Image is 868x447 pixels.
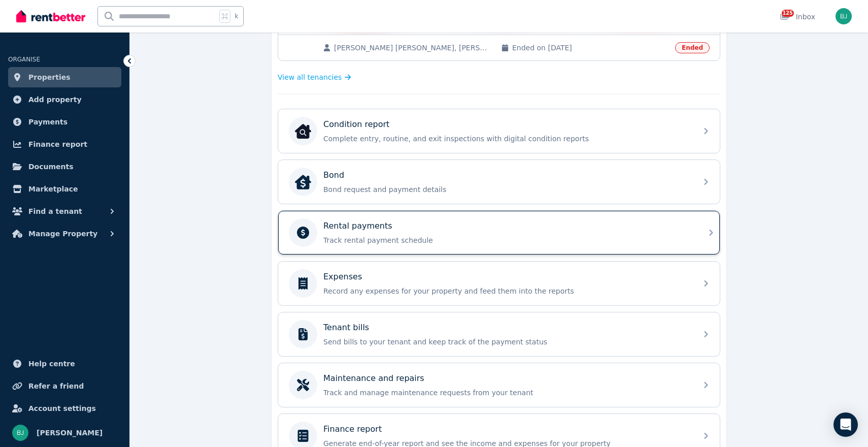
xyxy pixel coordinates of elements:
span: Ended on [DATE] [512,43,669,53]
img: Condition report [295,123,311,139]
div: Open Intercom Messenger [833,412,858,437]
a: Account settings [8,398,121,419]
span: Manage Property [28,228,97,240]
a: Condition reportCondition reportComplete entry, routine, and exit inspections with digital condit... [278,109,720,153]
span: k [235,12,238,20]
span: Help centre [28,358,75,370]
a: Refer a friend [8,376,121,396]
span: Documents [28,161,74,173]
p: Tenant bills [323,322,369,334]
span: Payments [28,116,68,128]
img: Bom Jin [836,8,852,24]
a: Tenant billsSend bills to your tenant and keep track of the payment status [278,312,720,356]
a: Payments [8,112,121,132]
p: Complete entry, routine, and exit inspections with digital condition reports [323,134,691,144]
img: Bond [295,174,311,190]
p: Record any expenses for your property and feed them into the reports [323,286,691,296]
p: Rental payments [323,220,392,232]
a: BondBondBond request and payment details [278,160,720,204]
p: Condition report [323,118,389,131]
span: Marketplace [28,183,78,195]
a: View all tenancies [278,72,351,82]
p: Send bills to your tenant and keep track of the payment status [323,337,691,347]
span: Finance report [28,138,87,150]
p: Track rental payment schedule [323,235,691,245]
span: Ended [675,42,710,53]
img: Bom Jin [12,425,28,441]
span: Properties [28,71,71,83]
a: Add property [8,89,121,110]
span: ORGANISE [8,56,40,63]
p: Maintenance and repairs [323,372,424,385]
p: Expenses [323,271,362,283]
span: 125 [782,10,794,17]
a: ExpensesRecord any expenses for your property and feed them into the reports [278,262,720,305]
span: Refer a friend [28,380,84,392]
p: Bond [323,169,344,181]
button: Manage Property [8,223,121,244]
button: Find a tenant [8,201,121,221]
span: Add property [28,93,82,106]
span: [PERSON_NAME] [37,427,103,439]
p: Bond request and payment details [323,184,691,195]
a: Finance report [8,134,121,154]
a: Properties [8,67,121,87]
span: Account settings [28,402,96,414]
a: Documents [8,156,121,177]
a: Marketplace [8,179,121,199]
p: Track and manage maintenance requests from your tenant [323,388,691,398]
div: Inbox [780,12,815,22]
span: Find a tenant [28,205,82,217]
a: Help centre [8,354,121,374]
span: View all tenancies [278,72,342,82]
p: Finance report [323,423,382,435]
a: Maintenance and repairsTrack and manage maintenance requests from your tenant [278,363,720,407]
img: RentBetter [16,9,85,24]
a: Rental paymentsTrack rental payment schedule [278,211,720,254]
span: [PERSON_NAME] [PERSON_NAME], [PERSON_NAME] [334,43,491,53]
